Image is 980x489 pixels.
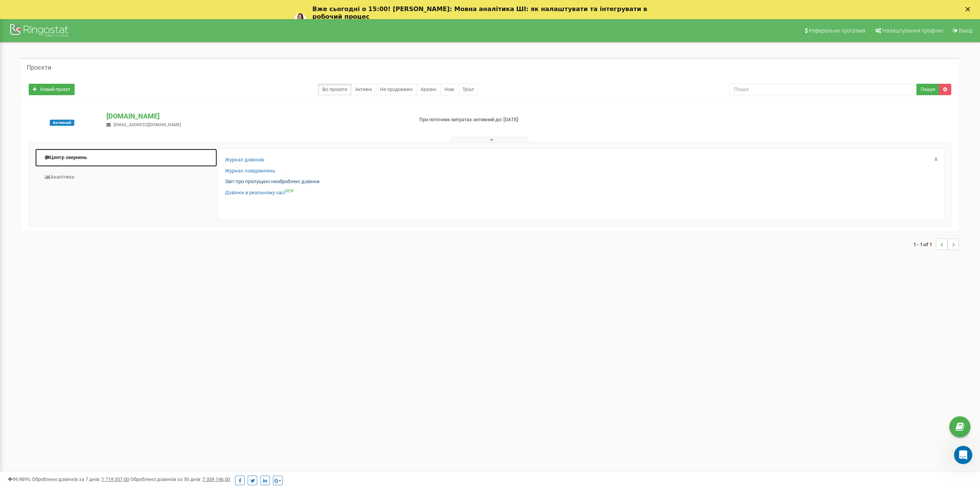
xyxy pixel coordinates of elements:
[882,28,943,34] span: Налаштування профілю
[35,148,217,167] a: Центр звернень
[312,5,647,20] b: Вже сьогодні о 15:00! [PERSON_NAME]: Мовна аналітика ШІ: як налаштувати та інтегрувати в робочий ...
[416,84,441,95] a: Архівні
[959,28,972,34] span: Вихід
[913,239,936,250] span: 1 - 1 of 1
[285,189,294,193] sup: NEW
[440,84,459,95] a: Нові
[729,84,917,95] input: Пошук
[351,84,376,95] a: Активні
[376,84,417,95] a: Не продовжені
[29,84,75,95] a: Новий проєкт
[130,476,230,482] span: Оброблено дзвінків за 30 днів :
[8,476,31,482] span: 99,989%
[800,19,869,42] a: Реферальна програма
[225,178,320,185] a: Звіт про пропущені необроблені дзвінки
[27,64,51,71] h5: Проєкти
[294,13,306,26] img: Profile image for Yuliia
[225,156,264,164] a: Журнал дзвінків
[225,167,275,175] a: Журнал повідомлень
[106,111,406,121] p: [DOMAIN_NAME]
[101,476,129,482] u: 1 719 357,00
[114,122,181,127] span: [EMAIL_ADDRESS][DOMAIN_NAME]
[965,7,973,11] div: Закрити
[419,116,641,123] p: При поточних витратах активний до: [DATE]
[954,446,972,464] iframe: Intercom live chat
[871,19,947,42] a: Налаштування профілю
[35,168,217,187] a: Аналiтика
[32,476,129,482] span: Оброблено дзвінків за 7 днів :
[916,84,939,95] button: Пошук
[318,84,351,95] a: Всі проєкти
[948,19,976,42] a: Вихід
[50,120,74,126] span: Активний
[809,28,866,34] span: Реферальна програма
[913,231,959,258] nav: ...
[203,476,230,482] u: 7 339 146,00
[225,189,294,197] a: Дзвінки в реальному часіNEW
[934,156,938,163] a: X
[458,84,478,95] a: Тріал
